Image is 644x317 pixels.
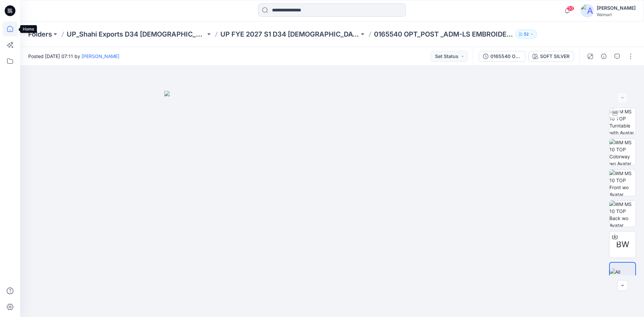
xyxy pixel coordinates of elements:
[609,170,636,196] img: WM MS 10 TOP Front wo Avatar
[374,30,513,39] p: 0165540 OPT_POST _ADM-LS EMBROIDERED YOKE BLOUSE
[581,4,594,17] img: avatar
[220,30,359,39] a: UP FYE 2027 S1 D34 [DEMOGRAPHIC_DATA] Woven Tops
[67,30,206,39] a: UP_Shahi Exports D34 [DEMOGRAPHIC_DATA] Tops
[28,53,119,60] span: Posted [DATE] 07:11 by
[528,51,574,62] button: SOFT SILVER
[490,53,521,60] div: 0165540 OPT_POST _ADM-LS EMBROIDERED YOKE BLOUSE -08-05-2025-AH
[567,6,574,11] span: 50
[609,108,636,134] img: WM MS 10 TOP Turntable with Avatar
[28,30,52,39] a: Folders
[82,53,119,59] a: [PERSON_NAME]
[597,4,636,12] div: [PERSON_NAME]
[610,268,635,282] img: All colorways
[609,139,636,165] img: WM MS 10 TOP Colorway wo Avatar
[597,12,636,17] div: Walmart
[540,53,570,60] div: SOFT SILVER
[516,30,537,39] button: 52
[479,51,526,62] button: 0165540 OPT_POST _ADM-LS EMBROIDERED YOKE BLOUSE -08-05-2025-AH
[609,201,636,227] img: WM MS 10 TOP Back wo Avatar
[524,31,529,38] p: 52
[598,51,609,62] button: Details
[616,239,629,251] span: BW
